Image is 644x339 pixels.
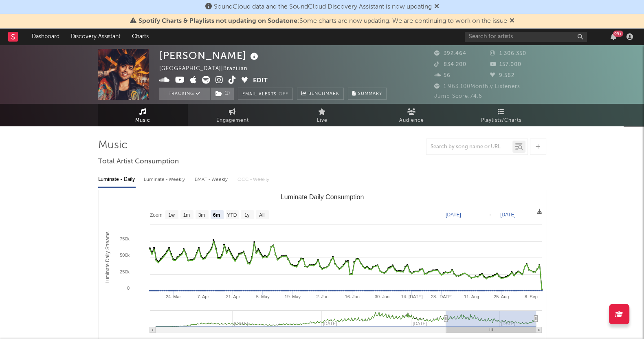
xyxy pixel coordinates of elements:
button: Email AlertsOff [238,88,293,100]
span: Total Artist Consumption [98,157,179,167]
text: 14. [DATE] [401,294,422,299]
span: Jump Score: 74.6 [434,94,482,99]
a: Engagement [188,104,277,126]
span: Summary [358,92,382,96]
span: 1.963.100 Monthly Listeners [434,84,520,89]
text: 1w [168,212,175,218]
div: Luminate - Daily [98,173,136,187]
text: Zoom [150,212,163,218]
text: 0 [127,286,129,291]
text: Luminate Daily Consumption [280,194,364,200]
span: 1.306.350 [490,51,526,56]
span: 834.200 [434,62,466,67]
text: 21. Apr [226,294,240,299]
text: 3m [198,212,205,218]
text: 500k [120,253,130,258]
span: ( 1 ) [210,88,234,100]
text: 7. Apr [197,294,209,299]
input: Search for artists [465,32,587,42]
a: Dashboard [26,29,65,45]
span: Engagement [216,116,249,125]
text: 1m [183,212,190,218]
span: 157.000 [490,62,521,67]
text: 250k [120,269,130,274]
button: (1) [211,88,234,100]
text: 1y [244,212,249,218]
text: Luminate Daily Streams [104,231,110,283]
a: Live [277,104,367,126]
span: Playlists/Charts [481,116,521,125]
text: [DATE] [446,212,461,218]
div: BMAT - Weekly [195,173,229,187]
span: 392.464 [434,51,466,56]
span: Live [317,116,327,125]
text: 2. Jun [316,294,328,299]
text: 6m [213,212,220,218]
text: 5. May [256,294,270,299]
div: Luminate - Weekly [144,173,187,187]
span: Benchmark [308,89,339,99]
text: 8. Sep [524,294,537,299]
div: 99 + [613,31,623,37]
text: → [487,212,492,218]
a: Playlists/Charts [457,104,546,126]
text: 750k [120,236,130,241]
text: 25. Aug [493,294,508,299]
text: 16. Jun [345,294,359,299]
text: All [259,212,264,218]
span: Spotify Charts & Playlists not updating on Sodatone [138,18,297,24]
a: Benchmark [297,88,344,100]
span: Dismiss [434,4,439,10]
a: Charts [126,29,154,45]
div: [PERSON_NAME] [159,49,260,62]
text: [DATE] [500,212,516,218]
a: Audience [367,104,457,126]
button: 99+ [611,33,616,40]
span: : Some charts are now updating. We are continuing to work on the issue [138,18,507,24]
text: 30. Jun [374,294,389,299]
a: Discovery Assistant [65,29,126,45]
text: 28. [DATE] [431,294,452,299]
text: 19. May [284,294,301,299]
a: Music [98,104,188,126]
div: [GEOGRAPHIC_DATA] | Brazilian [159,64,257,74]
text: 24. Mar [165,294,181,299]
span: 9.562 [490,73,514,78]
button: Edit [253,76,268,86]
text: 11. Aug [464,294,479,299]
input: Search by song name or URL [426,144,512,150]
span: Audience [399,116,424,125]
text: YTD [227,212,237,218]
em: Off [279,92,288,97]
span: 56 [434,73,451,78]
span: Dismiss [510,18,514,24]
span: SoundCloud data and the SoundCloud Discovery Assistant is now updating [214,4,432,10]
button: Tracking [159,88,210,100]
span: Music [135,116,150,125]
button: Summary [348,88,387,100]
